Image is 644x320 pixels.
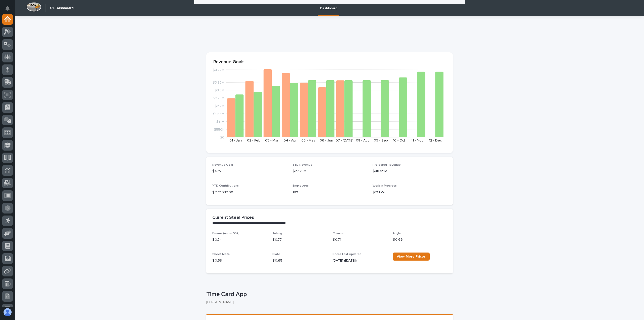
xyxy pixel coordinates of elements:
tspan: $1.1M [216,120,224,123]
iframe: Open customer support [628,303,641,317]
p: $27.29M [293,169,367,174]
text: 11 - Nov [411,139,423,142]
p: $47M [212,169,287,174]
span: View More Prices [397,255,426,258]
div: Notifications [6,6,13,14]
p: Revenue Goals [213,59,446,65]
tspan: $4.77M [213,68,224,72]
text: 10 - Oct [393,139,405,142]
span: Work in Progress [373,184,397,187]
text: 03 - Mar [265,139,278,142]
tspan: $0 [220,136,224,139]
a: View More Prices [393,253,430,261]
span: Angle [393,232,401,235]
p: $ 0.74 [212,237,266,242]
text: 09 - Sep [374,139,388,142]
p: [DATE] ([DATE]) [333,258,387,263]
text: 08 - Aug [356,139,370,142]
text: 07 - [DATE] [336,139,353,142]
span: Channel [333,232,344,235]
span: Beams (under 55#) [212,232,239,235]
tspan: $550K [214,128,224,131]
h2: Current Steel Prices [212,215,254,221]
button: Notifications [2,3,13,14]
tspan: $3.85M [213,81,224,84]
tspan: $2.2M [215,104,224,108]
text: 01 - Jan [229,139,242,142]
p: $21.15M [373,190,447,195]
p: Time Card App [206,291,451,298]
text: 04 - Apr [284,139,297,142]
tspan: $3.3M [215,89,224,92]
span: Projected Revenue [373,163,401,166]
span: Prices Last Updated [333,253,361,256]
span: YTD Revenue [293,163,312,166]
p: $ 0.65 [272,258,327,263]
text: 05 - May [301,139,315,142]
tspan: $2.75M [213,96,224,100]
p: 180 [293,190,367,195]
tspan: $1.65M [213,112,224,116]
p: $ 0.66 [393,237,447,242]
span: Plate [272,253,280,256]
text: 02 - Feb [247,139,260,142]
p: $48.69M [373,169,447,174]
span: Revenue Goal [212,163,233,166]
span: Sheet Metal [212,253,230,256]
span: Tubing [272,232,282,235]
span: YTD Contributions [212,184,239,187]
p: [PERSON_NAME] [206,300,449,304]
img: Workspace Logo [26,2,41,12]
h2: 01. Dashboard [50,6,73,10]
p: $ 272,932.00 [212,190,287,195]
span: Employees [293,184,309,187]
p: $ 0.77 [272,237,327,242]
text: 06 - Jun [320,139,333,142]
button: users-avatar [2,307,13,317]
p: $ 0.71 [333,237,387,242]
p: $ 0.59 [212,258,266,263]
text: 12 - Dec [429,139,442,142]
